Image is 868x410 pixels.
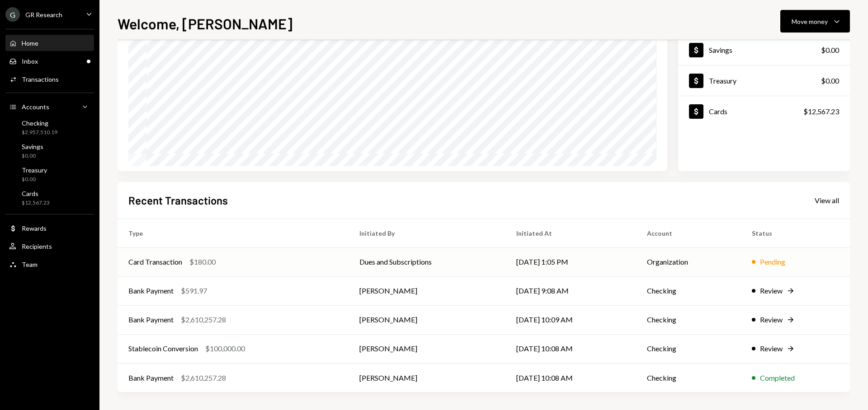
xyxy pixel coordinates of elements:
[5,116,94,138] a: Checking$2,957,510.19
[5,7,20,22] div: G
[349,219,505,247] th: Initiated By
[505,276,636,305] td: [DATE] 9:08 AM
[128,373,174,383] div: Bank Payment
[760,314,783,325] div: Review
[118,14,292,33] h1: Welcome, [PERSON_NAME]
[189,256,216,267] div: $180.00
[5,71,94,87] a: Transactions
[128,285,174,296] div: Bank Payment
[505,334,636,363] td: [DATE] 10:08 AM
[636,363,741,392] td: Checking
[22,103,49,111] div: Accounts
[821,45,839,56] div: $0.00
[349,334,505,363] td: [PERSON_NAME]
[709,46,732,54] div: Savings
[760,373,795,383] div: Completed
[128,256,182,267] div: Card Transaction
[22,75,59,83] div: Transactions
[205,343,245,354] div: $100,000.00
[678,35,850,65] a: Savings$0.00
[349,276,505,305] td: [PERSON_NAME]
[181,314,226,325] div: $2,610,257.28
[709,107,727,116] div: Cards
[5,238,94,254] a: Recipients
[349,247,505,276] td: Dues and Subscriptions
[505,305,636,334] td: [DATE] 10:09 AM
[5,256,94,272] a: Team
[22,176,47,183] div: $0.00
[118,219,349,247] th: Type
[821,75,839,86] div: $0.00
[22,143,43,150] div: Savings
[25,11,62,19] div: GR Research
[636,276,741,305] td: Checking
[5,187,94,209] a: Cards$12,567.23
[780,10,850,33] button: Move money
[505,219,636,247] th: Initiated At
[505,247,636,276] td: [DATE] 1:05 PM
[5,98,94,115] a: Accounts
[181,373,226,383] div: $2,610,257.28
[709,76,736,85] div: Treasury
[22,199,50,207] div: $12,567.23
[181,285,207,296] div: $591.97
[5,220,94,236] a: Rewards
[349,363,505,392] td: [PERSON_NAME]
[678,65,850,96] a: Treasury$0.00
[792,17,828,26] div: Move money
[5,35,94,51] a: Home
[22,129,57,136] div: $2,957,510.19
[22,166,47,174] div: Treasury
[22,152,43,160] div: $0.00
[22,57,38,65] div: Inbox
[5,140,94,162] a: Savings$0.00
[128,193,228,208] h2: Recent Transactions
[636,334,741,363] td: Checking
[22,119,57,127] div: Checking
[760,343,783,354] div: Review
[349,305,505,334] td: [PERSON_NAME]
[5,163,94,185] a: Treasury$0.00
[760,285,783,296] div: Review
[815,195,839,205] a: View all
[128,343,198,354] div: Stablecoin Conversion
[505,363,636,392] td: [DATE] 10:08 AM
[636,219,741,247] th: Account
[760,256,785,267] div: Pending
[22,242,52,250] div: Recipients
[803,106,839,117] div: $12,567.23
[741,219,850,247] th: Status
[815,196,839,205] div: View all
[128,314,174,325] div: Bank Payment
[678,96,850,126] a: Cards$12,567.23
[22,224,47,232] div: Rewards
[636,305,741,334] td: Checking
[22,39,38,47] div: Home
[22,190,50,197] div: Cards
[5,53,94,69] a: Inbox
[22,261,38,268] div: Team
[636,247,741,276] td: Organization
